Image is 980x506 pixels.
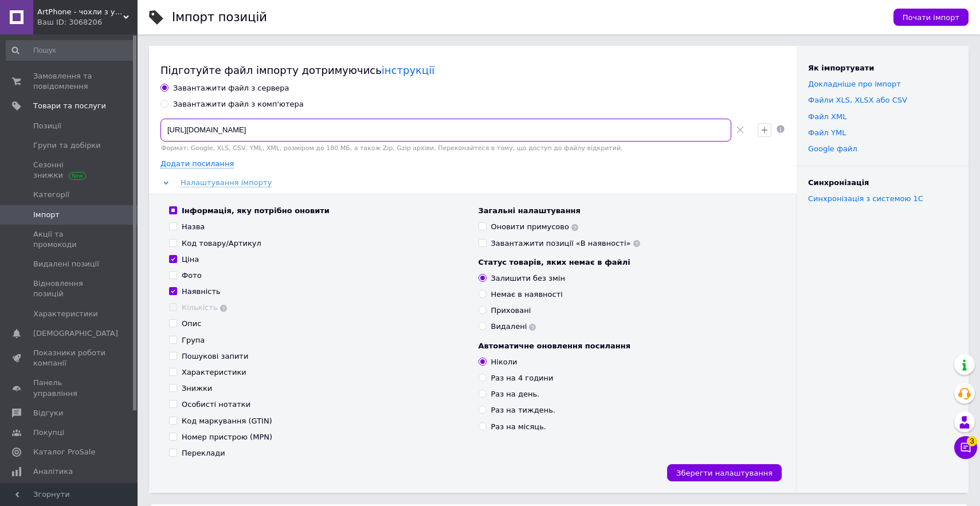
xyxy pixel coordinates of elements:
div: Завантажити позиції «В наявності» [491,238,640,249]
div: Номер пристрою (MPN) [182,432,272,442]
span: Почати імпорт [903,13,959,22]
div: Немає в наявності [491,289,563,300]
div: Назва [182,222,205,232]
span: 3 [967,436,977,446]
div: Раз на місяць. [491,422,546,432]
a: Синхронізація з системою 1С [808,194,923,203]
button: Чат з покупцем3 [954,436,977,459]
span: Імпорт [33,210,60,220]
span: Замовлення та повідомлення [33,71,106,92]
span: [DEMOGRAPHIC_DATA] [33,328,118,339]
button: Зберегти налаштування [667,464,782,481]
div: Фото [182,270,202,281]
div: Підготуйте файл імпорту дотримуючись [160,63,785,77]
button: Почати імпорт [893,9,969,26]
div: Синхронізація [808,178,957,188]
div: Опис [182,319,201,329]
div: Ваш ID: 3068206 [37,17,138,28]
div: Видалені [491,321,536,332]
span: Каталог ProSale [33,447,95,457]
span: Категорії [33,190,69,200]
h1: Імпорт позицій [172,10,267,24]
a: Файл YML [808,128,846,137]
a: Google файл [808,144,857,153]
div: Код маркування (GTIN) [182,416,272,426]
span: Акції та промокоди [33,229,106,250]
div: Інформація, яку потрібно оновити [182,206,330,216]
a: Файл XML [808,112,846,121]
div: Особисті нотатки [182,399,250,410]
span: Відновлення позицій [33,279,106,299]
span: Товари та послуги [33,101,106,111]
div: Залишити без змін [491,273,565,284]
div: Завантажити файл з комп'ютера [173,99,304,109]
div: Знижки [182,383,212,394]
div: Група [182,335,205,346]
a: інструкції [382,64,434,76]
div: Автоматичне оновлення посилання [479,341,777,351]
span: Зберегти налаштування [676,469,773,477]
div: Оновити примусово [491,222,579,232]
a: Файли ХLS, XLSX або CSV [808,96,907,104]
div: Характеристики [182,367,246,378]
span: Показники роботи компанії [33,348,106,368]
span: Характеристики [33,309,98,319]
div: Як імпортувати [808,63,957,73]
input: Пошук [6,40,135,61]
span: Сезонні знижки [33,160,106,181]
div: Пошукові запити [182,351,248,362]
div: Ніколи [491,357,518,367]
span: Позиції [33,121,61,131]
div: Загальні налаштування [479,206,777,216]
div: Наявність [182,287,221,297]
div: Приховані [491,305,531,316]
span: ArtPhone - чохли з унікальним принтом [37,7,123,17]
span: Додати посилання [160,159,234,168]
div: Раз на тиждень. [491,405,555,415]
div: Раз на 4 години [491,373,554,383]
input: Вкажіть посилання [160,119,731,142]
div: Раз на день. [491,389,540,399]
div: Ціна [182,254,199,265]
div: Формат: Google, XLS, CSV, YML, XML, розміром до 180 МБ, а також Zip, Gzip архіви. Переконайтеся в... [160,144,748,152]
div: Кількість [182,303,227,313]
div: Статус товарів, яких немає в файлі [479,257,777,268]
span: Групи та добірки [33,140,101,151]
span: Видалені позиції [33,259,99,269]
a: Докладніше про імпорт [808,80,901,88]
span: Налаштування імпорту [181,178,272,187]
div: Переклади [182,448,225,458]
span: Панель управління [33,378,106,398]
div: Завантажити файл з сервера [173,83,289,93]
span: Аналітика [33,466,73,477]
div: Код товару/Артикул [182,238,261,249]
span: Відгуки [33,408,63,418]
span: Покупці [33,427,64,438]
